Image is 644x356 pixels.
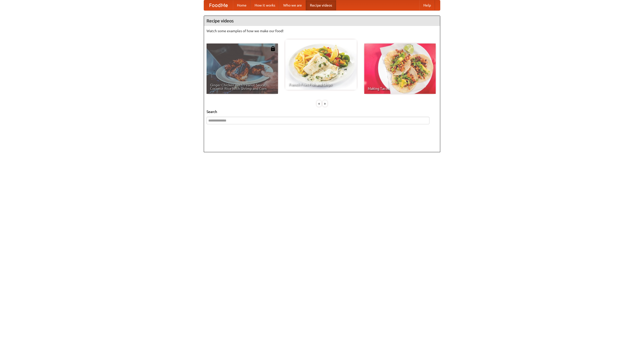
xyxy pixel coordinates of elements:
a: Making Tacos [364,44,436,94]
h4: Recipe videos [204,16,440,26]
a: Who we are [279,0,306,10]
span: Making Tacos [368,87,432,90]
div: « [317,100,321,107]
a: How it works [251,0,279,10]
a: FoodMe [204,0,233,10]
a: Home [233,0,251,10]
div: » [323,100,327,107]
p: Watch some examples of how we make our food! [207,28,437,33]
h5: Search [207,109,437,114]
a: Recipe videos [306,0,336,10]
a: French Fries Fish and Chips [285,39,357,90]
img: 483408.png [270,46,275,51]
a: Help [419,0,435,10]
span: French Fries Fish and Chips [289,83,353,86]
